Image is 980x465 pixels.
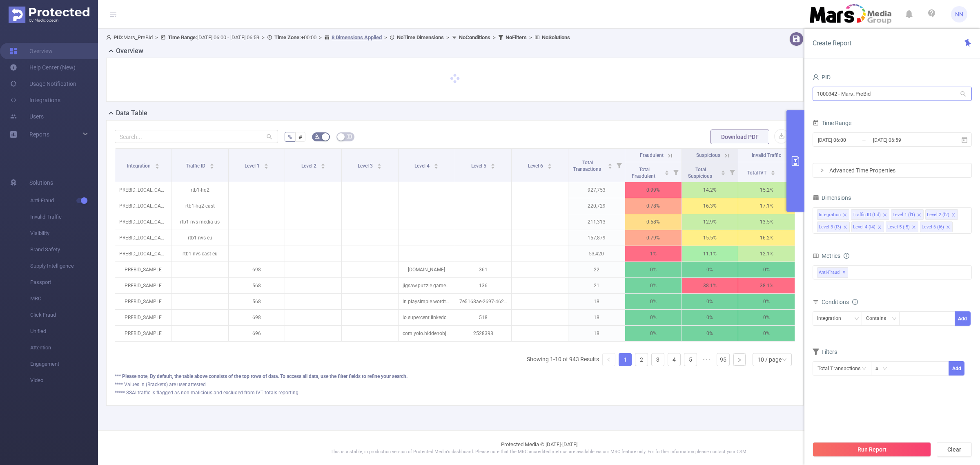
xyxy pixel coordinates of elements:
[670,162,682,182] i: Filter menu
[298,134,302,140] span: #
[606,357,611,362] i: icon: left
[264,165,268,168] i: icon: caret-down
[955,311,971,326] button: Add
[127,163,152,169] span: Integration
[682,214,738,230] p: 12.9%
[30,192,98,209] span: Anti-Fraud
[259,34,267,40] span: >
[733,353,746,366] li: Next Page
[625,230,682,246] p: 0.79%
[608,165,612,168] i: icon: caret-down
[854,316,859,322] i: icon: down
[10,43,53,59] a: Overview
[115,214,171,230] p: PREBID_LOCAL_CACHE
[115,262,171,277] p: PREBID_SAMPLE
[664,169,669,174] div: Sort
[771,172,775,174] i: icon: caret-down
[288,134,292,140] span: %
[817,221,850,232] li: Level 3 (l3)
[853,222,875,232] div: Level 4 (l4)
[29,131,49,138] span: Reports
[316,34,324,40] span: >
[568,246,625,262] p: 53,420
[568,230,625,246] p: 157,879
[625,326,682,341] p: 0%
[717,353,729,366] a: 95
[9,7,89,23] img: Protected Media
[30,340,98,356] span: Attention
[30,372,98,389] span: Video
[608,162,612,165] i: icon: caret-up
[116,108,147,118] h2: Data Table
[625,214,682,230] p: 0.58%
[115,389,795,396] div: ***** SSAI traffic is flagged as non-malicious and excluded from IVT totals reporting
[490,34,498,40] span: >
[682,262,738,277] p: 0%
[455,310,512,325] p: 518
[29,126,49,143] a: Reports
[115,130,278,143] input: Search...
[506,34,527,40] b: No Filters
[568,278,625,293] p: 21
[382,34,390,40] span: >
[608,162,612,167] div: Sort
[668,353,680,366] a: 4
[875,362,884,375] div: ≥
[434,165,439,168] i: icon: caret-down
[842,268,846,277] span: ✕
[682,294,738,309] p: 0%
[632,167,657,179] span: Total Fraudulent
[434,162,439,167] div: Sort
[951,213,955,218] i: icon: close
[817,209,849,220] li: Integration
[30,274,98,291] span: Passport
[229,310,285,325] p: 698
[573,160,602,172] span: Total Transactions
[817,134,883,145] input: Start date
[155,162,160,167] div: Sort
[172,182,228,198] p: rtb1-hq2
[813,194,851,201] span: Dimensions
[229,294,285,309] p: 568
[602,353,615,366] li: Previous Page
[399,310,455,325] p: io.supercent.linkedcubic
[738,230,795,246] p: 16.2%
[738,262,795,277] p: 0%
[115,294,171,309] p: PREBID_SAMPLE
[115,373,795,380] div: *** Please note, By default, the table above consists of the top rows of data. To access all data...
[172,230,228,246] p: rtb1-nvs-eu
[547,162,552,165] i: icon: caret-up
[434,162,439,165] i: icon: caret-up
[98,430,980,465] footer: Protected Media © [DATE]-[DATE]
[813,74,819,80] i: icon: user
[153,34,160,40] span: >
[619,353,632,366] li: 1
[664,169,669,172] i: icon: caret-up
[891,209,924,220] li: Level 1 (l1)
[399,262,455,277] p: [DOMAIN_NAME]
[115,310,171,325] p: PREBID_SAMPLE
[30,323,98,340] span: Unified
[455,326,512,341] p: 2528398
[882,366,887,372] i: icon: down
[700,353,713,366] span: •••
[172,246,228,262] p: rtb1-nvs-cast-eu
[106,34,570,40] span: Mars_PreBid [DATE] 06:00 - [DATE] 06:59 +00:00
[682,246,738,262] p: 11.1%
[843,213,847,218] i: icon: close
[30,258,98,274] span: Supply Intelligence
[358,163,374,169] span: Level 3
[917,213,921,218] i: icon: close
[668,353,681,366] li: 4
[547,162,552,167] div: Sort
[264,162,268,165] i: icon: caret-up
[851,209,889,220] li: Traffic ID (tid)
[635,353,648,366] a: 2
[568,182,625,198] p: 927,753
[116,46,143,56] h2: Overview
[813,442,931,457] button: Run Report
[209,162,214,165] i: icon: caret-up
[301,163,318,169] span: Level 2
[115,381,795,388] div: **** Values in (Brackets) are user attested
[168,34,197,40] b: Time Range:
